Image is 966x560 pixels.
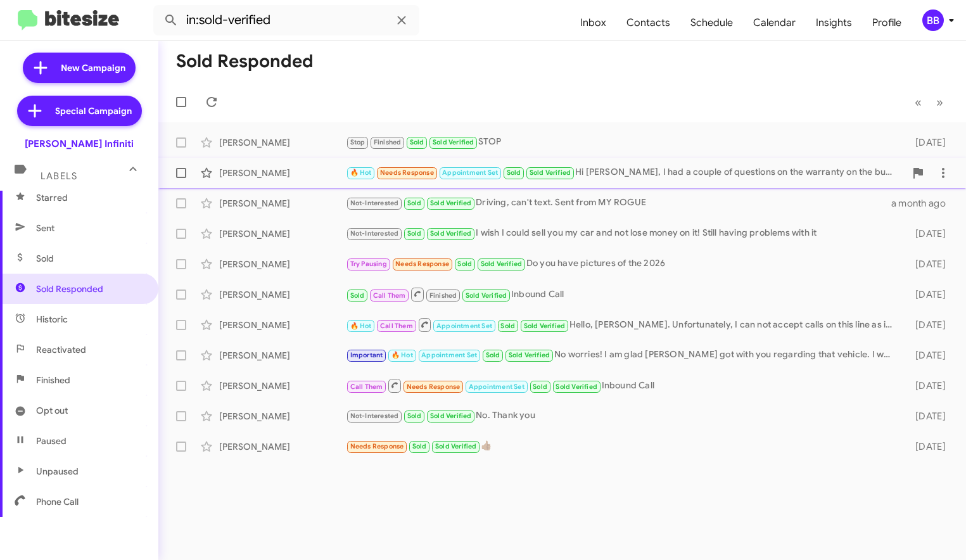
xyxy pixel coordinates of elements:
span: Sold [412,442,427,450]
span: Sold [410,138,424,146]
a: Calendar [743,4,806,41]
span: Sold Verified [430,199,472,207]
span: Historic [36,313,68,326]
a: New Campaign [23,53,136,83]
span: Opt out [36,404,68,417]
span: Stop [350,138,365,146]
span: Sold [533,383,547,391]
span: Special Campaign [55,105,132,117]
span: Needs Response [380,169,434,177]
span: Needs Response [407,383,461,391]
span: Unpaused [36,465,79,478]
span: Important [350,351,383,359]
span: Sold [407,412,422,420]
div: No worries! I am glad [PERSON_NAME] got with you regarding that vehicle. I was told you are inter... [346,348,899,362]
h1: Sold Responded [176,51,314,72]
div: a month ago [891,197,956,210]
input: Search [153,5,419,35]
div: [PERSON_NAME] [219,319,346,331]
span: Sold Verified [466,291,507,300]
span: Not-Interested [350,229,399,238]
span: Needs Response [350,442,404,450]
span: Sold Verified [509,351,550,359]
span: Appointment Set [436,322,492,330]
span: Sold [350,291,365,300]
button: Previous [907,89,929,115]
div: [PERSON_NAME] [219,258,346,270]
div: Hello, [PERSON_NAME]. Unfortunately, I can not accept calls on this line as it is tied to my comp... [346,317,899,333]
div: [DATE] [899,319,956,331]
span: » [936,94,943,110]
div: No. Thank you [346,409,899,423]
span: Sold Verified [430,412,472,420]
span: Appointment Set [469,383,524,391]
div: I wish I could sell you my car and not lose money on it! Still having problems with it [346,226,899,241]
div: [PERSON_NAME] [219,410,346,423]
div: [DATE] [899,410,956,423]
div: [PERSON_NAME] [219,167,346,179]
span: Sold [36,252,54,265]
span: Sold [407,199,422,207]
span: Sold Responded [36,283,103,295]
span: Try Pausing [350,260,387,268]
span: Sold [500,322,515,330]
div: [PERSON_NAME] [219,379,346,392]
span: Sold [457,260,472,268]
div: [DATE] [899,440,956,453]
span: Appointment Set [421,351,477,359]
div: [DATE] [899,136,956,149]
div: Hi [PERSON_NAME], I had a couple of questions on the warranty on the bumper-to-bumper. What does ... [346,165,905,180]
div: [PERSON_NAME] [219,349,346,362]
a: Inbox [570,4,616,41]
span: Finished [36,374,70,386]
span: 🔥 Hot [350,169,372,177]
span: Sold Verified [530,169,571,177]
span: Sold Verified [481,260,523,268]
div: [PERSON_NAME] Infiniti [25,137,134,150]
span: Sold Verified [435,442,477,450]
div: [PERSON_NAME] [219,440,346,453]
span: Needs Response [395,260,449,268]
span: Call Them [350,383,383,391]
div: 👍🏽 [346,439,899,454]
span: Sold Verified [556,383,597,391]
span: Not-Interested [350,412,399,420]
a: Special Campaign [17,96,142,126]
span: Sold [407,229,422,238]
span: Sent [36,222,54,234]
div: Inbound Call [346,378,899,393]
div: STOP [346,135,899,150]
a: Insights [806,4,862,41]
nav: Page navigation example [908,89,951,115]
a: Profile [862,4,912,41]
div: Do you have pictures of the 2026 [346,257,899,271]
div: [DATE] [899,379,956,392]
span: Sold Verified [430,229,472,238]
span: Sold Verified [524,322,566,330]
div: [PERSON_NAME] [219,288,346,301]
span: Paused [36,435,67,447]
a: Contacts [616,4,680,41]
a: Schedule [680,4,743,41]
span: 🔥 Hot [350,322,372,330]
span: Appointment Set [442,169,498,177]
span: « [915,94,922,110]
span: Sold Verified [433,138,474,146]
span: Not-Interested [350,199,399,207]
div: [DATE] [899,288,956,301]
div: [PERSON_NAME] [219,227,346,240]
span: Sold [486,351,500,359]
span: Starred [36,191,68,204]
div: BB [922,10,944,31]
span: Call Them [373,291,406,300]
span: Labels [41,170,77,182]
span: Sold [507,169,521,177]
div: [DATE] [899,258,956,270]
div: Inbound Call [346,286,899,302]
div: [DATE] [899,349,956,362]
